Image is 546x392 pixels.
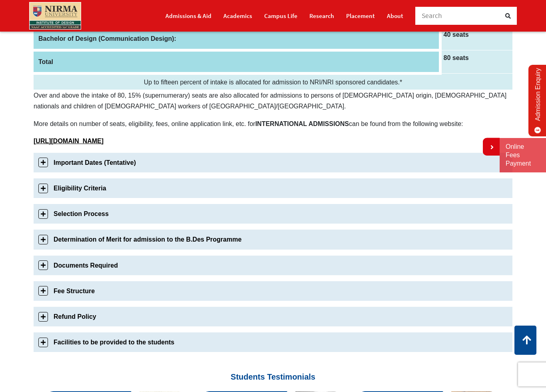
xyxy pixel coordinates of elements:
td: Up to fifteen percent of intake is allocated for admission to NRI/NRI sponsored candidates. [34,73,512,90]
a: Documents Required [34,256,512,275]
a: Important Dates (Tentative) [34,153,512,172]
h3: Students Testimonials [40,358,506,382]
a: Academics [223,9,252,23]
a: Fee Structure [34,281,512,301]
p: Over and above the intake of 80, 15% (supernumerary) seats are also allocated for admissions to p... [34,90,512,112]
a: Determination of Merit for admission to the B.Des Programme [34,230,512,249]
a: Campus Life [264,9,297,23]
a: Online Fees Payment [506,143,540,168]
p: More details on number of seats, eligibility, fees, online application link, etc. for can be foun... [34,118,512,129]
th: Total [34,50,440,73]
a: Facilities to be provided to the students [34,332,512,352]
span: Search [422,11,442,20]
th: Bachelor of Design (Communication Design): [34,27,440,50]
a: Placement [346,9,375,23]
b: INTERNATIONAL ADMISSIONS [255,120,349,127]
td: 80 seats [440,50,512,73]
td: 40 seats [440,27,512,50]
a: Selection Process [34,204,512,224]
a: Research [309,9,334,23]
img: main_logo [29,2,81,30]
a: Eligibility Criteria [34,178,512,198]
a: [URL][DOMAIN_NAME] [34,138,104,144]
a: Admissions & Aid [165,9,211,23]
a: About [387,9,403,23]
a: Refund Policy [34,307,512,326]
